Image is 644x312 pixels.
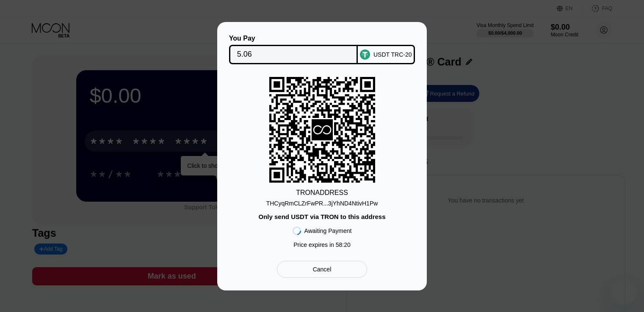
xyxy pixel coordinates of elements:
iframe: Кнопка запуска окна обмена сообщениями [610,278,637,305]
div: THCyqRmCLZrFwPR...3jYhND4NtivH1Pw [266,197,378,207]
div: USDT TRC-20 [373,51,412,58]
div: You Pay [229,35,358,42]
div: Awaiting Payment [304,227,352,234]
div: THCyqRmCLZrFwPR...3jYhND4NtivH1Pw [266,200,378,207]
div: Cancel [277,261,367,278]
span: 58 : 20 [336,241,351,248]
div: TRON ADDRESS [296,189,348,197]
div: Cancel [313,265,332,273]
div: Only send USDT via TRON to this address [258,213,385,220]
div: Price expires in [293,241,351,248]
div: You PayUSDT TRC-20 [230,35,414,64]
